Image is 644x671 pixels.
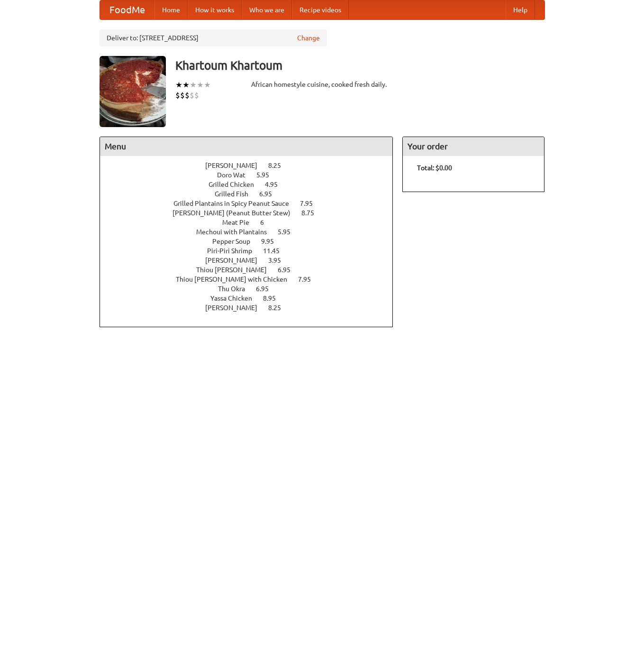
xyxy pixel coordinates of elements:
a: [PERSON_NAME] 3.95 [205,257,299,264]
span: 6.95 [278,266,300,274]
a: Who we are [242,0,292,19]
span: 11.45 [263,247,289,255]
li: $ [190,90,194,101]
span: Grilled Plantains in Spicy Peanut Sauce [173,200,299,207]
span: [PERSON_NAME] [205,304,267,312]
a: Thiou [PERSON_NAME] with Chicken 7.95 [176,276,328,283]
span: [PERSON_NAME] (Peanut Butter Stew) [172,209,300,217]
span: 4.95 [265,181,287,188]
a: Grilled Fish 6.95 [215,190,290,198]
b: Total: $0.00 [417,164,452,172]
img: angular.jpg [100,56,166,127]
h3: Khartoum Khartoum [175,56,545,75]
a: How it works [188,0,242,19]
span: Thu Okra [218,285,254,293]
li: ★ [182,80,190,90]
span: 6 [260,219,273,226]
li: ★ [204,80,211,90]
a: [PERSON_NAME] 8.25 [205,304,299,312]
a: Thiou [PERSON_NAME] 6.95 [196,266,308,274]
span: Grilled Chicken [209,181,263,188]
span: Yassa Chicken [210,294,262,302]
span: Meat Pie [222,219,259,226]
a: Piri-Piri Shrimp 11.45 [207,247,297,255]
a: Yassa Chicken 8.95 [210,294,293,302]
span: 8.25 [268,304,290,312]
span: 5.95 [256,171,279,179]
a: Recipe videos [292,0,349,19]
a: Home [154,0,188,19]
span: 7.95 [300,200,322,207]
li: $ [180,90,185,101]
li: ★ [190,80,197,90]
span: 8.95 [263,294,285,302]
li: $ [194,90,199,101]
li: $ [175,90,180,101]
div: Deliver to: [STREET_ADDRESS] [100,29,327,46]
span: 6.95 [256,285,278,293]
a: [PERSON_NAME] (Peanut Butter Stew) 8.75 [172,209,332,217]
a: [PERSON_NAME] 8.25 [205,162,299,169]
li: $ [185,90,190,101]
span: 3.95 [268,257,290,264]
a: Pepper Soup 9.95 [212,238,291,245]
a: Grilled Chicken 4.95 [209,181,295,188]
a: Doro Wat 5.95 [217,171,287,179]
span: Grilled Fish [215,190,258,198]
span: 8.75 [301,209,324,217]
span: [PERSON_NAME] [205,257,267,264]
span: 6.95 [259,190,281,198]
span: 9.95 [261,238,283,245]
h4: Menu [100,137,393,156]
span: [PERSON_NAME] [205,162,267,169]
a: Grilled Plantains in Spicy Peanut Sauce 7.95 [173,200,330,207]
span: Doro Wat [217,171,255,179]
a: Thu Okra 6.95 [218,285,286,293]
a: Change [297,33,320,43]
span: Pepper Soup [212,238,260,245]
a: FoodMe [100,0,154,19]
span: 5.95 [278,228,300,236]
span: Piri-Piri Shrimp [207,247,262,255]
span: Thiou [PERSON_NAME] [196,266,276,274]
span: 8.25 [268,162,290,169]
span: Mechoui with Plantains [196,228,276,236]
div: African homestyle cuisine, cooked fresh daily. [251,80,393,89]
span: Thiou [PERSON_NAME] with Chicken [176,276,297,283]
span: 7.95 [298,276,320,283]
li: ★ [175,80,182,90]
a: Meat Pie 6 [222,219,281,226]
li: ★ [197,80,204,90]
h4: Your order [403,137,544,156]
a: Help [506,0,535,19]
a: Mechoui with Plantains 5.95 [196,228,308,236]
